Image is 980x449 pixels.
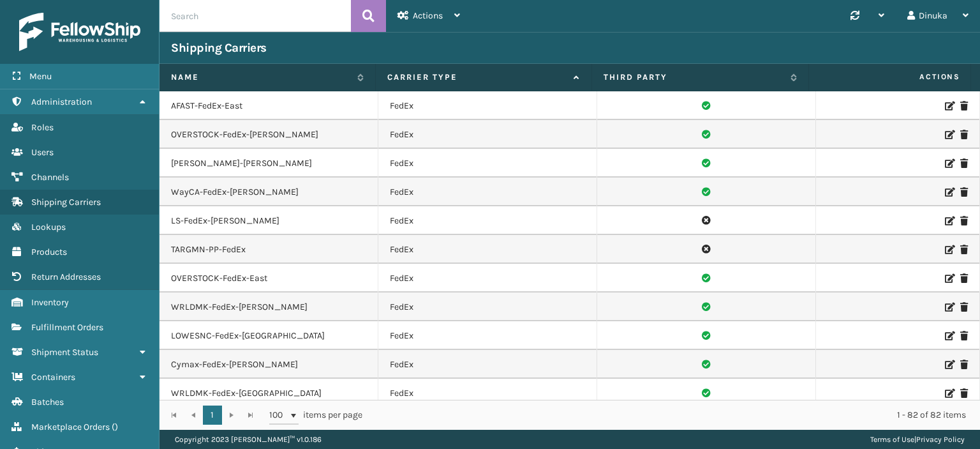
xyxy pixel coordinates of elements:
i: Edit [945,274,953,283]
i: Delete [960,217,968,225]
i: Delete [960,130,968,139]
p: Copyright 2023 [PERSON_NAME]™ v 1.0.186 [175,430,322,449]
h3: Shipping Carriers [171,40,267,56]
span: 100 [269,409,288,422]
span: Containers [31,372,75,383]
span: Actions [813,66,968,88]
label: Third Party [604,72,783,83]
td: FedEx [378,235,597,264]
i: Delete [960,188,968,197]
td: WayCA-FedEx-[PERSON_NAME] [160,178,378,206]
td: LOWESNC-FedEx-[GEOGRAPHIC_DATA] [160,321,378,350]
td: WRLDMK-FedEx-[GEOGRAPHIC_DATA] [160,379,378,407]
i: Delete [960,274,968,283]
a: Privacy Policy [916,435,965,444]
span: Roles [31,122,54,133]
i: Delete [960,159,968,168]
td: FedEx [378,350,597,379]
div: | [870,430,965,449]
i: Delete [960,303,968,312]
a: Terms of Use [870,435,914,444]
span: items per page [269,406,362,425]
span: Menu [29,71,52,82]
span: Lookups [31,222,66,232]
td: FedEx [378,206,597,235]
td: FedEx [378,379,597,407]
td: WRLDMK-FedEx-[PERSON_NAME] [160,293,378,321]
td: FedEx [378,293,597,321]
a: 1 [203,406,222,425]
span: Batches [31,397,64,407]
span: Channels [31,172,69,183]
i: Edit [945,331,953,340]
span: Fulfillment Orders [31,322,103,333]
span: ( ) [112,422,118,432]
span: Administration [31,96,92,107]
i: Delete [960,389,968,398]
i: Delete [960,360,968,369]
i: Edit [945,360,953,369]
td: OVERSTOCK-FedEx-East [160,264,378,293]
td: [PERSON_NAME]-[PERSON_NAME] [160,149,378,178]
td: Cymax-FedEx-[PERSON_NAME] [160,350,378,379]
td: FedEx [378,321,597,350]
i: Edit [945,130,953,139]
td: FedEx [378,149,597,178]
td: LS-FedEx-[PERSON_NAME] [160,206,378,235]
i: Edit [945,303,953,312]
i: Delete [960,331,968,340]
td: OVERSTOCK-FedEx-[PERSON_NAME] [160,120,378,149]
span: Return Addresses [31,271,101,282]
td: FedEx [378,91,597,120]
label: Name [171,72,351,83]
i: Edit [945,389,953,398]
i: Delete [960,102,968,110]
span: Inventory [31,297,69,308]
span: Marketplace Orders [31,422,110,432]
span: Shipping Carriers [31,197,101,208]
div: 1 - 82 of 82 items [380,409,966,422]
i: Edit [945,217,953,225]
td: FedEx [378,120,597,149]
i: Edit [945,102,953,110]
img: logo [19,13,140,51]
td: FedEx [378,264,597,293]
td: TARGMN-PP-FedEx [160,235,378,264]
i: Edit [945,159,953,168]
td: AFAST-FedEx-East [160,91,378,120]
i: Edit [945,188,953,197]
span: Products [31,247,67,257]
span: Users [31,147,54,158]
span: Actions [413,10,443,21]
label: Carrier Type [387,72,567,83]
span: Shipment Status [31,347,98,358]
td: FedEx [378,178,597,206]
i: Edit [945,245,953,254]
i: Delete [960,245,968,254]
